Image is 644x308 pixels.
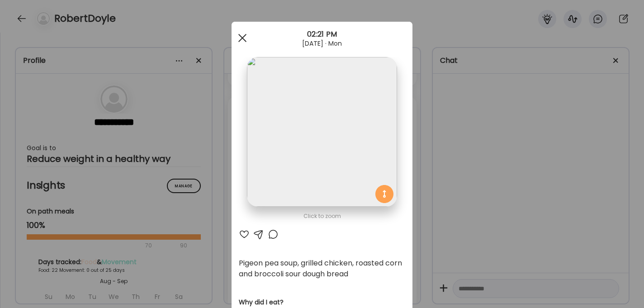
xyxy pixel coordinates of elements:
[232,29,412,40] div: 02:21 PM
[247,57,397,207] img: images%2FMkBHWLVUTreIYq5Xwhx1lPdHwBF2%2FOWLLOEzYRNQq3lpMcJmb%2FNsnUGbQQv5lVQKEEkMjA_1080
[239,298,405,307] h3: Why did I eat?
[239,211,405,222] div: Click to zoom
[232,40,412,47] div: [DATE] · Mon
[239,258,405,280] div: Pigeon pea soup, grilled chicken, roasted corn and broccoli sour dough bread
